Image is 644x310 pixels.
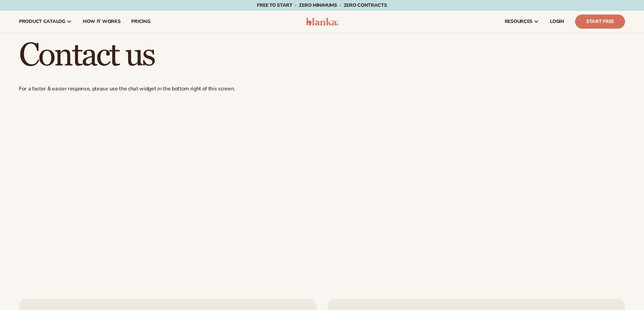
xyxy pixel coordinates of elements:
[19,85,625,92] p: For a faster & easier response, please use the chat widget in the bottom right of this screen.
[257,2,387,8] span: Free to start · ZERO minimums · ZERO contracts
[545,11,570,32] a: LOGIN
[131,19,150,24] span: pricing
[306,18,338,26] img: logo
[83,19,121,24] span: How It Works
[19,39,625,72] h1: Contact us
[126,11,156,32] a: pricing
[19,19,65,24] span: product catalog
[77,11,126,32] a: How It Works
[19,98,625,280] iframe: Contact Us Form
[14,11,77,32] a: product catalog
[505,19,532,24] span: resources
[550,19,564,24] span: LOGIN
[499,11,545,32] a: resources
[575,15,625,29] a: Start Free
